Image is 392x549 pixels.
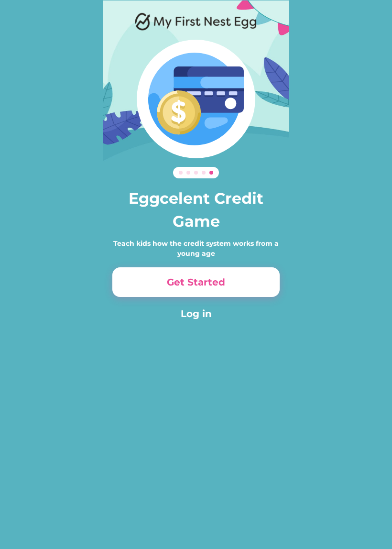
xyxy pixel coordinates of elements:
div: Teach kids how the credit system works from a young age [112,239,280,259]
button: Get Started [112,267,280,297]
img: Logo.png [135,12,257,31]
img: Illustration%204.svg [137,40,255,158]
h3: Eggcelent Credit Game [112,187,280,233]
button: Log in [112,307,280,321]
